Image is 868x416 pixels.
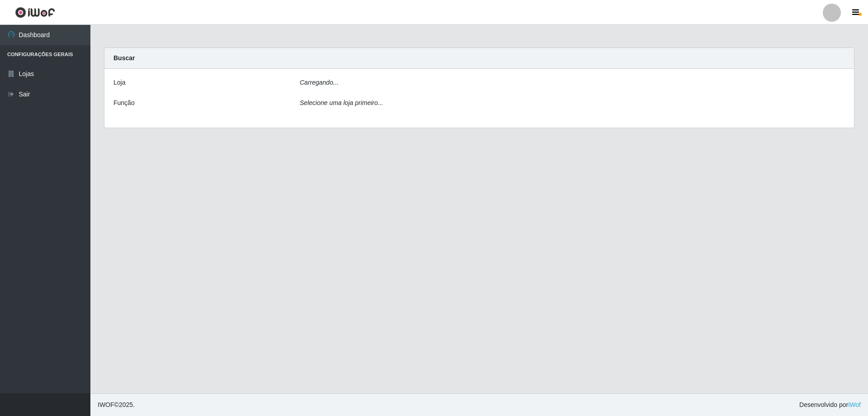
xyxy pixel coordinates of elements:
label: Loja [113,78,125,87]
i: Carregando... [300,79,339,86]
span: © 2025 . [98,400,135,410]
label: Função [113,98,135,108]
span: Desenvolvido por [799,400,861,410]
strong: Buscar [113,54,135,62]
img: CoreUI Logo [15,7,55,18]
span: IWOF [98,401,114,408]
i: Selecione uma loja primeiro... [300,99,383,106]
a: iWof [848,401,861,408]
